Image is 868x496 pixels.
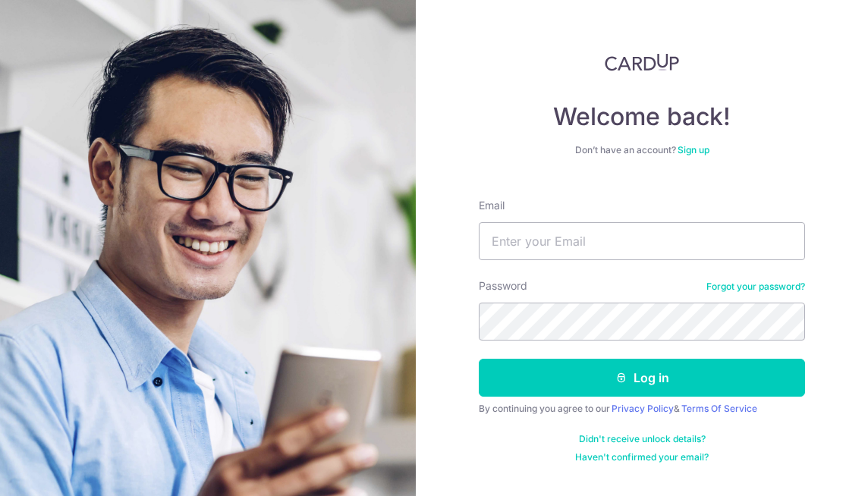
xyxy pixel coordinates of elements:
img: CardUp Logo [605,53,679,71]
input: Enter your Email [479,222,805,260]
a: Sign up [678,144,709,155]
div: By continuing you agree to our & [479,403,805,415]
a: Forgot your password? [706,281,805,293]
label: Password [479,278,527,294]
h4: Welcome back! [479,102,805,132]
a: Haven't confirmed your email? [575,451,709,463]
div: Don’t have an account? [479,144,805,156]
a: Didn't receive unlock details? [579,433,706,445]
button: Log in [479,359,805,397]
label: Email [479,198,505,213]
a: Terms Of Service [681,403,757,414]
a: Privacy Policy [612,403,674,414]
